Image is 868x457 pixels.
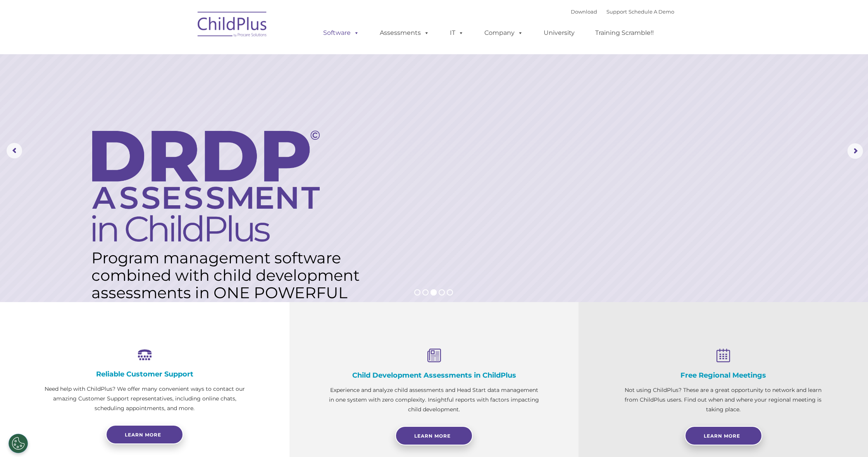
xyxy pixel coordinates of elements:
[92,131,320,242] img: DRDP Assessment in ChildPlus
[39,370,251,378] h4: Reliable Customer Support
[587,25,661,41] a: Training Scramble!!
[372,25,437,41] a: Assessments
[704,433,740,439] span: Learn More
[328,385,540,414] p: Experience and analyze child assessments and Head Start data management in one system with zero c...
[536,25,582,41] a: University
[91,249,369,319] rs-layer: Program management software combined with child development assessments in ONE POWERFUL system! T...
[39,384,251,413] p: Need help with ChildPlus? We offer many convenient ways to contact our amazing Customer Support r...
[106,425,183,444] a: Learn more
[328,371,540,380] h4: Child Development Assessments in ChildPlus
[737,373,868,457] iframe: Chat Widget
[315,25,367,41] a: Software
[685,426,762,445] a: Learn More
[108,51,131,57] span: Last name
[108,83,141,89] span: Phone number
[606,9,627,15] a: Support
[442,25,472,41] a: IT
[617,371,829,380] h4: Free Regional Meetings
[629,9,674,15] a: Schedule A Demo
[477,25,531,41] a: Company
[395,426,473,445] a: Learn More
[414,433,451,439] span: Learn More
[571,9,674,15] font: |
[194,6,271,45] img: ChildPlus by Procare Solutions
[9,434,28,453] button: Cookies Settings
[617,385,829,414] p: Not using ChildPlus? These are a great opportunity to network and learn from ChildPlus users. Fin...
[125,432,161,438] span: Learn more
[571,9,597,15] a: Download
